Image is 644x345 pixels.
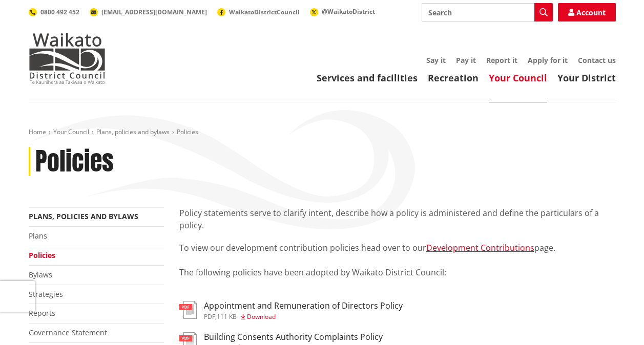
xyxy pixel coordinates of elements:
[29,33,106,84] img: Waikato District Council - Te Kaunihera aa Takiwaa o Waikato
[578,55,616,65] a: Contact us
[422,3,553,21] input: Search input
[322,7,375,16] span: @WaikatoDistrict
[35,147,114,177] h1: Policies
[204,312,215,321] span: pdf
[90,8,207,16] a: [EMAIL_ADDRESS][DOMAIN_NAME]
[29,308,55,318] a: Reports
[428,72,479,84] a: Recreation
[101,8,207,16] span: [EMAIL_ADDRESS][DOMAIN_NAME]
[204,314,403,320] div: ,
[29,270,52,279] a: Bylaws
[96,127,170,136] a: Plans, policies and bylaws
[29,128,616,137] nav: breadcrumb
[29,328,107,337] a: Governance Statement
[557,72,616,84] a: Your District
[456,55,476,65] a: Pay it
[204,301,403,311] h3: Appointment and Remuneration of Directors Policy
[177,127,198,136] span: Policies
[29,250,55,260] a: Policies
[217,8,300,16] a: WaikatoDistrictCouncil
[29,231,47,241] a: Plans
[29,289,63,299] a: Strategies
[179,301,197,319] img: document-pdf.svg
[53,127,89,136] a: Your Council
[486,55,517,65] a: Report it
[310,7,375,16] a: @WaikatoDistrict
[558,3,616,21] a: Account
[179,242,616,291] p: To view our development contribution policies head over to our page. The following policies have ...
[317,72,418,84] a: Services and facilities
[29,8,79,16] a: 0800 492 452
[247,312,276,321] span: Download
[426,242,534,253] a: Development Contributions
[426,55,446,65] a: Say it
[528,55,568,65] a: Apply for it
[29,211,138,221] a: Plans, policies and bylaws
[204,332,383,342] h3: Building Consents Authority Complaints Policy
[40,8,79,16] span: 0800 492 452
[179,301,403,319] a: Appointment and Remuneration of Directors Policy pdf,111 KB Download
[29,127,46,136] a: Home
[489,72,547,84] a: Your Council
[217,312,237,321] span: 111 KB
[179,207,616,231] p: Policy statements serve to clarify intent, describe how a policy is administered and define the p...
[229,8,300,16] span: WaikatoDistrictCouncil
